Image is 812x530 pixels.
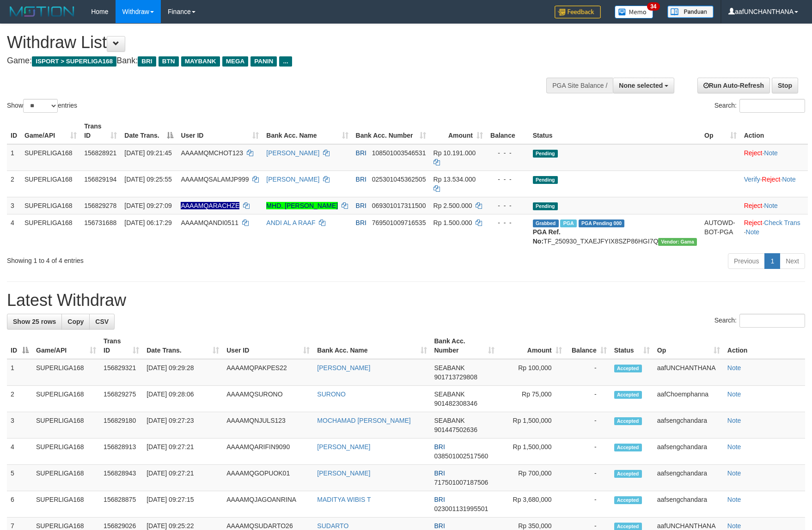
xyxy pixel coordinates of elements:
span: [DATE] 09:21:45 [124,149,171,157]
a: MADITYA WIBIS T [317,496,371,503]
b: PGA Ref. No: [533,228,561,245]
td: 5 [7,465,32,491]
span: Accepted [614,391,642,399]
td: SUPERLIGA168 [32,412,100,439]
img: Button%20Memo.svg [615,6,653,18]
a: Verify [744,176,760,183]
a: Note [727,469,741,477]
a: Note [727,417,741,424]
span: 156829194 [84,176,116,183]
th: Game/API: activate to sort column ascending [21,118,80,144]
span: Copy 769501009716535 to clipboard [372,219,426,226]
a: Reject [744,219,763,226]
span: 34 [647,2,659,11]
td: 6 [7,491,32,518]
th: Balance: activate to sort column ascending [566,333,611,359]
td: - [566,386,611,412]
a: CSV [89,314,115,329]
a: Stop [772,78,798,93]
td: SUPERLIGA168 [21,144,80,171]
span: BRI [434,443,445,451]
td: aafChoemphanna [653,386,724,412]
td: TF_250930_TXAEJFYIX8SZP86HGI7Q [529,214,701,250]
td: [DATE] 09:27:23 [143,412,223,439]
td: aafsengchandara [653,412,724,439]
a: SURONO [317,390,345,398]
select: Showentries [23,99,58,113]
td: SUPERLIGA168 [21,171,80,197]
span: BRI [356,176,366,183]
span: Copy 023001131995501 to clipboard [434,505,488,512]
div: Showing 1 to 4 of 4 entries [7,252,331,265]
th: Trans ID: activate to sort column ascending [100,333,143,359]
td: AUTOWD-BOT-PGA [701,214,740,250]
span: CSV [95,318,109,325]
span: SEABANK [434,364,465,372]
span: Rp 10.191.000 [433,149,476,157]
span: AAAAMQMCHOT123 [181,149,243,157]
span: MEGA [222,56,249,67]
a: Reject [744,149,763,157]
td: 2 [7,386,32,412]
td: AAAAMQPAKPES22 [223,359,313,386]
span: SEABANK [434,390,465,398]
label: Search: [714,314,805,328]
span: [DATE] 09:27:09 [124,202,171,209]
td: SUPERLIGA168 [21,214,80,250]
img: MOTION_logo.png [7,5,77,18]
span: AAAAMQSALAMJP999 [181,176,249,183]
th: Op: activate to sort column ascending [701,118,740,144]
span: Accepted [614,417,642,425]
span: Copy 038501002517560 to clipboard [434,452,488,460]
span: BRI [434,522,445,530]
th: Balance [487,118,529,144]
a: Note [782,176,796,183]
span: Grabbed [533,219,559,227]
td: [DATE] 09:27:21 [143,439,223,465]
td: Rp 75,000 [498,386,566,412]
td: 156829321 [100,359,143,386]
th: Amount: activate to sort column ascending [430,118,487,144]
td: 4 [7,439,32,465]
a: 1 [764,253,780,269]
td: AAAAMQNJULS123 [223,412,313,439]
span: Accepted [614,496,642,504]
span: BRI [356,202,366,209]
th: ID [7,118,21,144]
a: [PERSON_NAME] [317,443,370,451]
a: SUDARTO [317,522,348,530]
a: Reject [744,202,763,209]
a: Next [780,253,805,269]
td: [DATE] 09:29:28 [143,359,223,386]
td: AAAAMQJAGOANRINA [223,491,313,518]
div: PGA Site Balance / [546,78,613,93]
span: Accepted [614,470,642,478]
th: Date Trans.: activate to sort column ascending [143,333,223,359]
th: Status [529,118,701,144]
td: 156829180 [100,412,143,439]
span: BRI [356,149,366,157]
a: Previous [728,253,765,269]
th: Amount: activate to sort column ascending [498,333,566,359]
span: 156828921 [84,149,116,157]
td: · · [740,214,808,250]
span: Accepted [614,365,642,372]
span: Pending [533,176,558,184]
h4: Game: Bank: [7,56,532,66]
td: AAAAMQARIFIN9090 [223,439,313,465]
th: Bank Acc. Name: activate to sort column ascending [263,118,352,144]
th: Bank Acc. Name: activate to sort column ascending [313,333,430,359]
span: [DATE] 09:25:55 [124,176,171,183]
td: 1 [7,144,21,171]
td: [DATE] 09:27:15 [143,491,223,518]
td: aafsengchandara [653,439,724,465]
span: Pending [533,202,558,210]
td: 156828943 [100,465,143,491]
span: Copy 901482308346 to clipboard [434,400,477,407]
span: Rp 13.534.000 [433,176,476,183]
input: Search: [739,314,805,328]
th: ID: activate to sort column descending [7,333,32,359]
span: Rp 2.500.000 [433,202,472,209]
div: - - - [490,201,525,210]
label: Show entries [7,99,77,113]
